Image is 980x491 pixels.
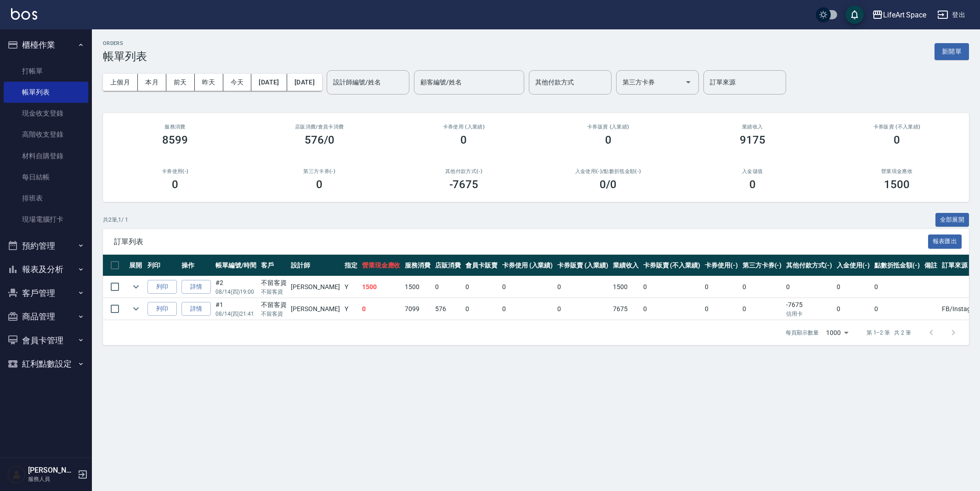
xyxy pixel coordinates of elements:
[4,257,88,281] button: 報表及分析
[28,466,75,475] h5: [PERSON_NAME]
[402,168,525,174] h2: 其他付款方式(-)
[4,145,88,167] a: 材料自購登錄
[181,280,211,294] a: 詳情
[103,50,147,63] h3: 帳單列表
[928,234,962,249] button: 報表匯出
[261,288,287,296] p: 不留客資
[4,209,88,230] a: 現場電腦打卡
[28,475,75,483] p: 服務人員
[289,255,342,276] th: 設計師
[4,167,88,188] a: 每日結帳
[181,302,211,316] a: 詳情
[784,276,834,298] td: 0
[463,276,500,298] td: 0
[681,75,696,89] button: Open
[460,134,467,146] h3: 0
[702,255,740,276] th: 卡券使用(-)
[316,178,323,191] h3: 0
[4,82,88,103] a: 帳單列表
[261,310,287,318] p: 不留客資
[433,298,463,320] td: 576
[402,255,433,276] th: 服務消費
[555,298,611,320] td: 0
[7,465,26,484] img: Person
[4,281,88,305] button: 客戶管理
[740,134,765,146] h3: 9175
[11,8,37,20] img: Logo
[162,134,188,146] h3: 8599
[641,298,702,320] td: 0
[213,255,259,276] th: 帳單編號/時間
[342,255,360,276] th: 指定
[261,300,287,310] div: 不留客資
[867,329,911,337] p: 第 1–2 筆 共 2 筆
[360,276,403,298] td: 1500
[934,6,969,23] button: 登出
[740,298,784,320] td: 0
[127,255,145,276] th: 展開
[641,255,702,276] th: 卡券販賣 (不入業績)
[129,280,143,294] button: expand row
[4,305,88,329] button: 商品管理
[179,255,213,276] th: 操作
[289,298,342,320] td: [PERSON_NAME]
[4,329,88,352] button: 會員卡管理
[834,255,872,276] th: 入金使用(-)
[784,255,834,276] th: 其他付款方式(-)
[463,255,500,276] th: 會員卡販賣
[251,74,287,91] button: [DATE]
[4,188,88,209] a: 排班表
[784,298,834,320] td: -7675
[289,276,342,298] td: [PERSON_NAME]
[215,310,256,318] p: 08/14 (四) 21:41
[611,298,641,320] td: 7675
[4,352,88,376] button: 紅利點數設定
[834,298,872,320] td: 0
[702,298,740,320] td: 0
[872,255,923,276] th: 點數折抵金額(-)
[129,302,143,316] button: expand row
[749,178,756,191] h3: 0
[500,255,555,276] th: 卡券使用 (入業績)
[195,74,223,91] button: 昨天
[258,124,380,130] h2: 店販消費 /會員卡消費
[611,276,641,298] td: 1500
[259,255,289,276] th: 客戶
[215,288,256,296] p: 08/14 (四) 19:00
[928,237,962,245] a: 報表匯出
[103,40,147,46] h2: ORDERS
[258,168,380,174] h2: 第三方卡券(-)
[147,302,177,316] button: 列印
[611,255,641,276] th: 業績收入
[4,103,88,124] a: 現金收支登錄
[433,255,463,276] th: 店販消費
[223,74,252,91] button: 今天
[4,124,88,145] a: 高階收支登錄
[883,9,926,21] div: LifeArt Space
[822,320,852,345] div: 1000
[433,276,463,298] td: 0
[145,255,179,276] th: 列印
[402,124,525,130] h2: 卡券使用 (入業績)
[360,298,403,320] td: 0
[213,298,259,320] td: #1
[103,74,138,91] button: 上個月
[547,168,669,174] h2: 入金使用(-) /點數折抵金額(-)
[261,278,287,288] div: 不留客資
[872,276,923,298] td: 0
[360,255,403,276] th: 營業現金應收
[402,298,433,320] td: 7099
[836,124,958,130] h2: 卡券販賣 (不入業績)
[449,178,479,191] h3: -7675
[114,237,928,246] span: 訂單列表
[103,216,128,224] p: 共 2 筆, 1 / 1
[4,234,88,258] button: 預約管理
[114,124,236,130] h3: 服務消費
[147,280,177,294] button: 列印
[740,255,784,276] th: 第三方卡券(-)
[691,124,814,130] h2: 業績收入
[4,61,88,82] a: 打帳單
[884,178,910,191] h3: 1500
[500,298,555,320] td: 0
[547,124,669,130] h2: 卡券販賣 (入業績)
